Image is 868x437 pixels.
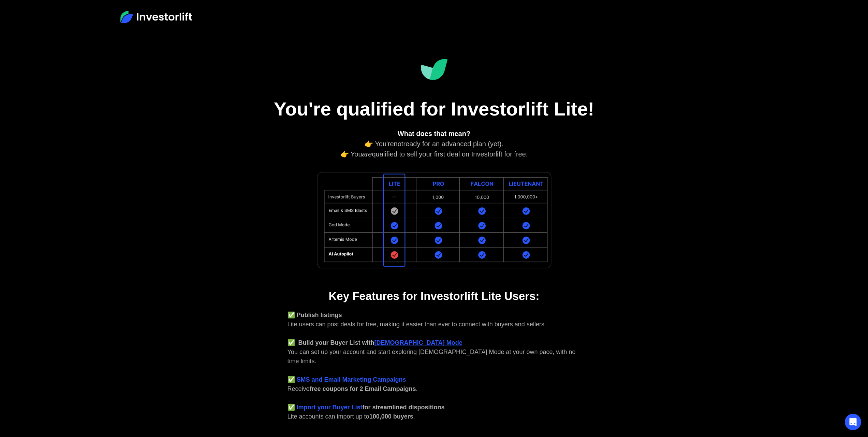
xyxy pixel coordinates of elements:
[297,404,363,411] a: Import your Buyer List
[363,404,445,411] strong: for streamlined dispositions
[288,312,342,318] strong: ✅ Publish listings
[845,414,861,430] div: Open Intercom Messenger
[264,97,605,120] h1: You're qualified for Investorlift Lite!
[310,385,416,392] strong: free coupons for 2 Email Campaigns
[288,311,581,421] div: Lite users can post deals for free, making it easier than ever to connect with buyers and sellers...
[288,376,295,383] strong: ✅
[374,339,462,346] a: [DEMOGRAPHIC_DATA] Mode
[398,130,470,137] strong: What does that mean?
[288,339,374,346] strong: ✅ Build your Buyer List with
[421,59,448,80] img: Investorlift Dashboard
[288,128,581,159] div: 👉 You're ready for an advanced plan (yet). 👉 You qualified to sell your first deal on Investorlif...
[362,150,372,158] em: are
[297,376,406,383] a: SMS and Email Marketing Campaigns
[288,404,295,411] strong: ✅
[328,290,539,302] strong: Key Features for Investorlift Lite Users:
[394,140,403,148] em: not
[369,413,413,420] strong: 100,000 buyers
